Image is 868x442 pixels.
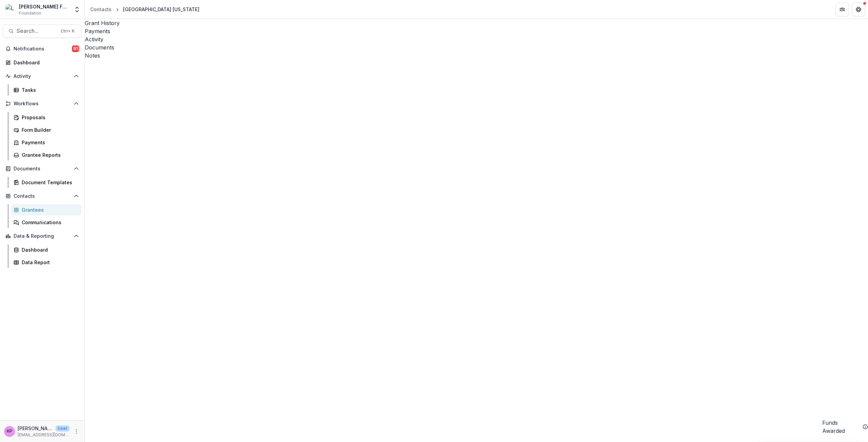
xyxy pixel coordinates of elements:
[3,231,82,241] button: Open Data & Reporting
[22,114,76,121] div: Proposals
[14,73,71,79] span: Activity
[3,98,82,109] button: Open Workflows
[11,204,82,215] a: Grantees
[123,6,199,13] div: [GEOGRAPHIC_DATA] [US_STATE]
[22,179,76,186] div: Document Templates
[18,425,53,432] p: [PERSON_NAME]
[3,24,82,38] button: Search...
[59,27,76,35] div: Ctrl + K
[3,43,82,54] button: Notifications91
[90,6,112,13] div: Contacts
[852,3,865,16] button: Get Help
[87,4,114,14] a: Contacts
[835,3,849,16] button: Partners
[85,51,868,60] a: Notes
[14,233,71,239] span: Data & Reporting
[7,429,12,434] div: Khanh Phan
[14,101,71,107] span: Workflows
[85,19,868,27] a: Grant History
[11,149,82,161] a: Grantee Reports
[72,45,79,52] span: 91
[11,257,82,268] a: Data Report
[22,151,76,159] div: Grantee Reports
[11,177,82,188] a: Document Templates
[14,59,76,66] div: Dashboard
[87,4,202,14] nav: breadcrumb
[56,425,70,432] p: User
[14,46,72,52] span: Notifications
[85,35,868,43] a: Activity
[3,163,82,174] button: Open Documents
[822,419,860,435] h2: Funds Awarded
[18,432,70,438] p: [EMAIL_ADDRESS][DOMAIN_NAME]
[11,84,82,96] a: Tasks
[85,43,868,51] a: Documents
[22,259,76,266] div: Data Report
[11,124,82,135] a: Form Builder
[19,10,41,16] span: Foundation
[17,28,57,34] span: Search...
[11,217,82,228] a: Communications
[11,112,82,123] a: Proposals
[85,27,868,35] a: Payments
[11,137,82,148] a: Payments
[14,166,71,172] span: Documents
[3,191,82,202] button: Open Contacts
[11,244,82,255] a: Dashboard
[3,71,82,82] button: Open Activity
[72,427,80,436] button: More
[3,57,82,68] a: Dashboard
[22,219,76,226] div: Communications
[22,86,76,93] div: Tasks
[19,3,70,10] div: [PERSON_NAME] Fund for the Blind
[22,246,76,253] div: Dashboard
[22,139,76,146] div: Payments
[5,4,16,15] img: Lavelle Fund for the Blind
[22,126,76,133] div: Form Builder
[22,206,76,213] div: Grantees
[14,193,71,199] span: Contacts
[72,3,82,16] button: Open entity switcher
